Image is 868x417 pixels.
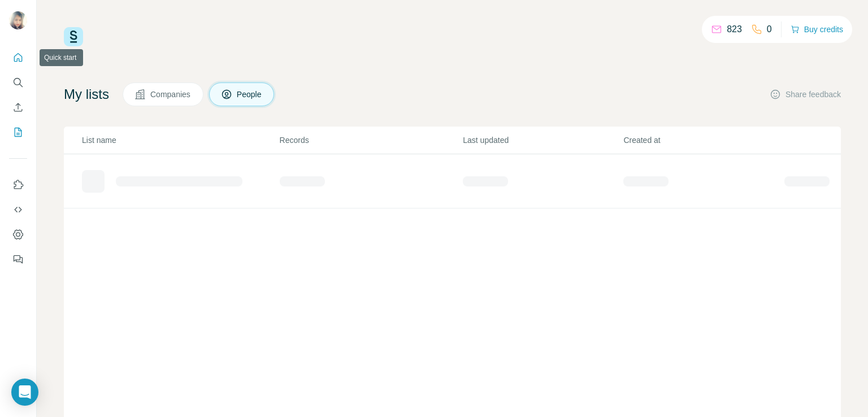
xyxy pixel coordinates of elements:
[9,175,27,195] button: Use Surfe on LinkedIn
[150,89,192,100] span: Companies
[64,85,109,103] h4: My lists
[770,89,841,100] button: Share feedback
[9,224,27,245] button: Dashboard
[11,379,38,406] div: Open Intercom Messenger
[463,134,622,146] p: Last updated
[9,11,27,29] img: Avatar
[82,134,279,146] p: List name
[9,199,27,220] button: Use Surfe API
[9,249,27,270] button: Feedback
[9,72,27,93] button: Search
[9,97,27,118] button: Enrich CSV
[9,47,27,68] button: Quick start
[727,23,742,36] p: 823
[623,134,783,146] p: Created at
[9,122,27,142] button: My lists
[791,21,843,37] button: Buy credits
[767,23,772,36] p: 0
[64,27,83,46] img: Surfe Logo
[237,89,263,100] span: People
[280,134,462,146] p: Records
